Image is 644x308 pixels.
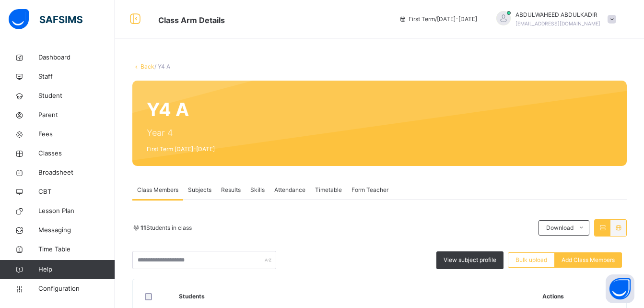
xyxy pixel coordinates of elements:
[141,63,154,70] a: Back
[221,186,241,194] span: Results
[141,224,192,232] span: Students in class
[38,245,115,254] span: Time Table
[250,186,265,194] span: Skills
[137,186,178,194] span: Class Members
[38,265,115,274] span: Help
[38,130,115,139] span: Fees
[141,224,146,231] b: 11
[444,256,496,264] span: View subject profile
[515,21,600,26] span: [EMAIL_ADDRESS][DOMAIN_NAME]
[399,15,477,24] span: session/term information
[158,15,225,25] span: Class Arm Details
[38,110,115,120] span: Parent
[38,225,115,235] span: Messaging
[9,9,82,29] img: safsims
[154,63,170,70] span: / Y4 A
[315,186,342,194] span: Timetable
[546,224,574,232] span: Download
[515,11,600,19] span: ABDULWAHEED ABDULKADIR
[188,186,211,194] span: Subjects
[38,53,115,62] span: Dashboard
[38,187,115,197] span: CBT
[38,149,115,158] span: Classes
[515,256,547,264] span: Bulk upload
[38,72,115,82] span: Staff
[351,186,388,194] span: Form Teacher
[606,274,634,303] button: Open asap
[38,284,115,294] span: Configuration
[487,11,621,28] div: ABDULWAHEEDABDULKADIR
[274,186,305,194] span: Attendance
[38,91,115,101] span: Student
[38,206,115,216] span: Lesson Plan
[562,256,615,264] span: Add Class Members
[38,168,115,178] span: Broadsheet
